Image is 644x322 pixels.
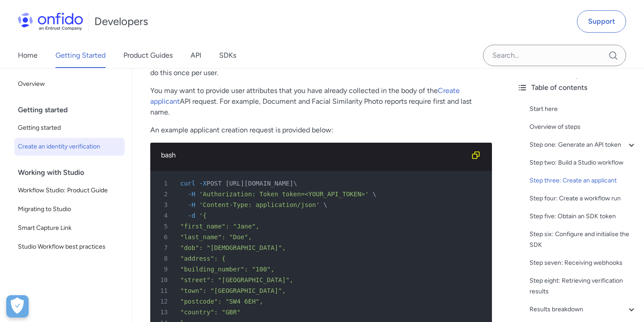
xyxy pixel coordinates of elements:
[180,276,293,284] span: "street": "[GEOGRAPHIC_DATA]",
[199,201,320,208] span: 'Content-Type: application/json'
[207,180,293,187] span: POST [URL][DOMAIN_NAME]
[18,101,128,119] div: Getting started
[18,141,121,152] span: Create an identity verification
[18,185,121,196] span: Workflow Studio: Product Guide
[180,180,195,187] span: curl
[18,123,121,133] span: Getting started
[123,43,173,68] a: Product Guides
[180,287,286,294] span: "town": "[GEOGRAPHIC_DATA]",
[219,43,236,68] a: SDKs
[188,212,195,219] span: -d
[150,125,492,136] p: An example applicant creation request is provided below:
[199,180,207,187] span: -X
[188,191,195,198] span: -H
[180,309,241,316] span: "country": "GBR"
[530,140,637,150] a: Step one: Generate an API token
[154,307,174,318] span: 13
[180,244,286,251] span: "dob": "[DEMOGRAPHIC_DATA]",
[199,212,207,219] span: '{
[530,104,637,114] a: Start here
[18,43,38,68] a: Home
[154,210,174,221] span: 4
[154,178,174,189] span: 1
[517,82,637,93] div: Table of contents
[154,296,174,307] span: 12
[18,241,121,252] span: Studio Workflow best practices
[577,10,626,33] a: Support
[293,180,297,187] span: \
[150,86,460,106] a: Create applicant
[154,189,174,199] span: 2
[373,191,376,198] span: \
[180,298,263,305] span: "postcode": "SW4 6EH",
[530,304,637,315] a: Results breakdown
[18,204,121,215] span: Migrating to Studio
[530,175,637,186] a: Step three: Create an applicant
[150,85,492,118] p: You may want to provide user attributes that you have already collected in the body of the API re...
[14,200,125,218] a: Migrating to Studio
[530,193,637,204] a: Step four: Create a workflow run
[191,43,201,68] a: API
[154,221,174,232] span: 5
[55,43,106,68] a: Getting Started
[154,242,174,253] span: 7
[323,201,327,208] span: \
[199,191,369,198] span: 'Authorization: Token token=<YOUR_API_TOKEN>'
[14,182,125,199] a: Workflow Studio: Product Guide
[94,14,148,29] h1: Developers
[161,150,467,161] div: bash
[180,223,259,230] span: "first_name": "Jane",
[14,219,125,237] a: Smart Capture Link
[180,255,225,262] span: "address": {
[530,122,637,132] a: Overview of steps
[154,199,174,210] span: 3
[14,238,125,256] a: Studio Workflow best practices
[6,295,29,318] div: Cookie Preferences
[530,157,637,168] a: Step two: Build a Studio workflow
[530,258,637,268] a: Step seven: Receiving webhooks
[18,79,121,89] span: Overview
[14,119,125,137] a: Getting started
[154,285,174,296] span: 11
[154,253,174,264] span: 8
[18,164,128,182] div: Working with Studio
[530,211,637,222] a: Step five: Obtain an SDK token
[530,275,637,297] a: Step eight: Retrieving verification results
[180,233,252,241] span: "last_name": "Doe",
[154,232,174,242] span: 6
[6,295,29,318] button: Open Preferences
[154,264,174,275] span: 9
[467,146,485,164] button: Copy code snippet button
[483,45,626,66] input: Onfido search input field
[188,201,195,208] span: -H
[180,266,275,273] span: "building_number": "100",
[154,275,174,285] span: 10
[14,138,125,156] a: Create an identity verification
[18,223,121,233] span: Smart Capture Link
[14,75,125,93] a: Overview
[18,13,83,30] img: Onfido Logo
[530,229,637,250] a: Step six: Configure and initialise the SDK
